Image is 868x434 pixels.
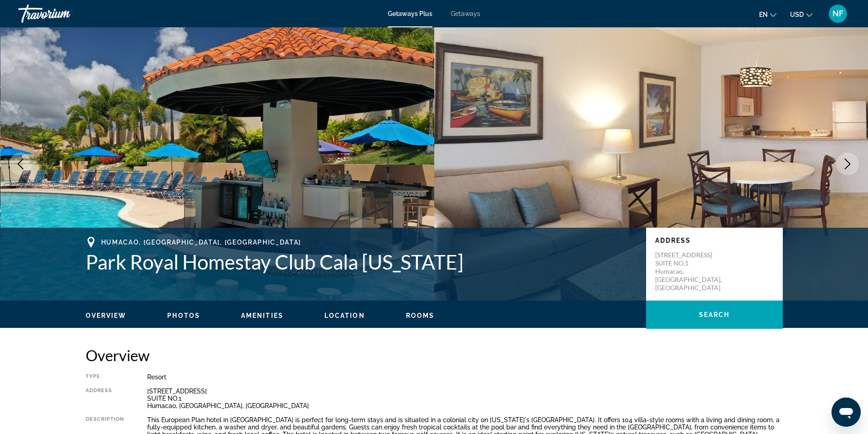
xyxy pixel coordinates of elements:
[241,311,283,320] button: Amenities
[147,388,783,409] div: [STREET_ADDRESS] SUITE NO.1 Humacao, [GEOGRAPHIC_DATA], [GEOGRAPHIC_DATA]
[832,9,843,18] span: NF
[646,301,783,329] button: Search
[147,373,783,381] div: Resort
[18,2,109,26] a: Travorium
[790,11,804,18] span: USD
[9,153,32,175] button: Previous image
[86,346,783,364] h2: Overview
[790,8,812,21] button: Change currency
[406,311,435,320] button: Rooms
[86,388,124,409] div: Address
[836,153,859,175] button: Next image
[451,10,480,17] a: Getaways
[655,251,728,292] p: [STREET_ADDRESS] SUITE NO.1 Humacao, [GEOGRAPHIC_DATA], [GEOGRAPHIC_DATA]
[655,237,774,244] p: Address
[86,373,124,381] div: Type
[826,4,850,23] button: User Menu
[86,250,637,274] h1: Park Royal Homestay Club Cala [US_STATE]
[759,11,768,18] span: en
[699,311,730,318] span: Search
[86,311,127,320] button: Overview
[324,311,365,320] button: Location
[832,398,861,427] iframe: Button to launch messaging window
[388,10,432,17] a: Getaways Plus
[167,311,200,320] button: Photos
[101,239,302,246] span: Humacao, [GEOGRAPHIC_DATA], [GEOGRAPHIC_DATA]
[759,8,776,21] button: Change language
